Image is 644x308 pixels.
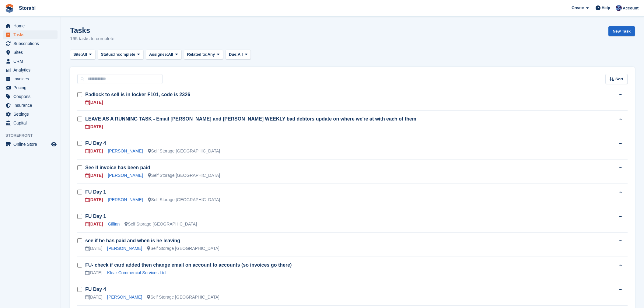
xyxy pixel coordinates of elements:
div: Self Storage [GEOGRAPHIC_DATA] [148,148,220,154]
div: [DATE] [85,197,103,203]
span: All [82,51,87,58]
span: Insurance [13,101,50,110]
a: See if invoice has been paid [85,165,150,170]
span: Settings [13,110,50,118]
span: CRM [13,57,50,65]
a: menu [3,101,58,110]
div: [DATE] [85,172,103,179]
a: see if he has paid and when is he leaving [85,238,180,243]
button: Due: All [226,50,251,60]
div: Self Storage [GEOGRAPHIC_DATA] [147,245,219,252]
span: Tasks [13,30,50,39]
div: Self Storage [GEOGRAPHIC_DATA] [148,172,220,179]
a: menu [3,39,58,48]
a: menu [3,140,58,149]
a: Gillian [108,222,120,226]
span: Create [572,5,584,11]
span: Incomplete [114,51,135,58]
span: Invoices [13,75,50,83]
span: Subscriptions [13,39,50,48]
a: Storabl [16,3,38,13]
a: [PERSON_NAME] [108,149,143,153]
div: [DATE] [85,221,103,227]
a: menu [3,110,58,118]
div: [DATE] [85,99,103,106]
a: [PERSON_NAME] [108,197,143,202]
a: LEAVE AS A RUNNING TASK - Email [PERSON_NAME] and [PERSON_NAME] WEEKLY bad debtors update on wher... [85,116,416,121]
span: Sites [13,48,50,57]
span: Status: [101,51,114,58]
span: Any [208,51,215,58]
img: stora-icon-8386f47178a22dfd0bd8f6a31ec36ba5ce8667c1dd55bd0f319d3a0aa187defe.svg [5,4,14,13]
div: [DATE] [85,294,102,300]
div: [DATE] [85,124,103,130]
a: Klear Commercial Services Ltd [107,270,166,275]
span: Account [623,5,639,11]
a: [PERSON_NAME] [107,295,142,299]
a: New Task [608,26,635,36]
a: menu [3,83,58,92]
a: menu [3,48,58,57]
div: Self Storage [GEOGRAPHIC_DATA] [147,294,219,300]
span: Coupons [13,92,50,101]
a: menu [3,22,58,30]
a: menu [3,30,58,39]
div: Self Storage [GEOGRAPHIC_DATA] [124,221,197,227]
button: Site: All [70,50,95,60]
span: All [168,51,173,58]
a: FU Day 1 [85,214,106,219]
img: Tegan Ewart [616,5,622,11]
span: Home [13,22,50,30]
button: Related to: Any [184,50,223,60]
a: FU Day 1 [85,189,106,194]
button: Status: Incomplete [98,50,143,60]
span: Related to: [187,51,208,58]
span: Online Store [13,140,50,149]
a: FU- check if card added then change email on account to accounts (so invoices go there) [85,262,292,268]
div: [DATE] [85,270,102,276]
span: Storefront [5,132,61,138]
span: All [238,51,243,58]
span: Assignee: [149,51,168,58]
a: menu [3,75,58,83]
a: [PERSON_NAME] [108,173,143,178]
span: Sort [615,76,623,82]
span: Capital [13,119,50,127]
span: Pricing [13,83,50,92]
div: Self Storage [GEOGRAPHIC_DATA] [148,197,220,203]
button: Assignee: All [146,50,181,60]
a: menu [3,119,58,127]
a: FU Day 4 [85,287,106,292]
a: menu [3,57,58,65]
a: [PERSON_NAME] [107,246,142,251]
h1: Tasks [70,26,114,34]
span: Due: [229,51,238,58]
a: menu [3,66,58,74]
span: Help [602,5,610,11]
div: [DATE] [85,245,102,252]
a: Preview store [50,141,58,148]
a: menu [3,92,58,101]
a: FU Day 4 [85,141,106,146]
p: 165 tasks to complete [70,35,114,42]
span: Analytics [13,66,50,74]
div: [DATE] [85,148,103,154]
span: Site: [73,51,82,58]
a: Padlock to sell is in locker F101, code is 2326 [85,92,190,97]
